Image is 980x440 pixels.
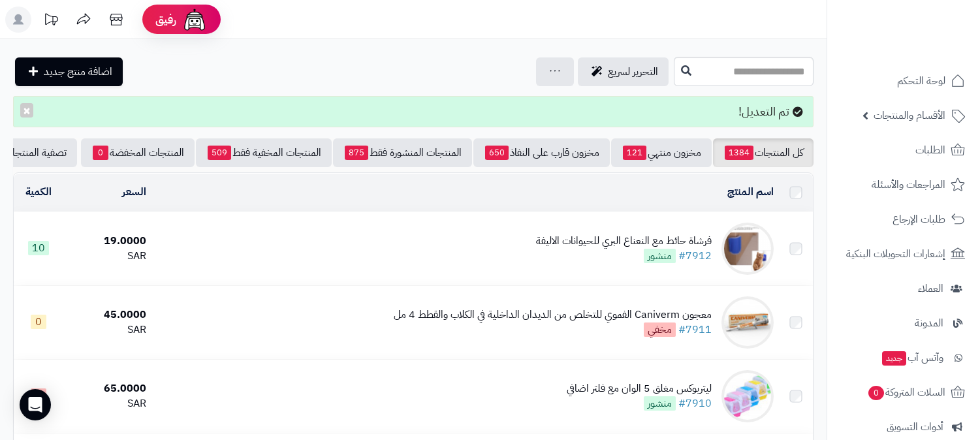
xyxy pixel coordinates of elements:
span: الأقسام والمنتجات [874,106,945,125]
span: منشور [644,249,676,263]
img: فرشاة حائط مع النعناع البري للحيوانات الاليفة [721,223,774,275]
a: التحرير لسريع [578,57,669,86]
div: 45.0000 [68,307,146,322]
a: المراجعات والأسئلة [835,169,972,200]
span: اضافة منتج جديد [44,64,112,80]
a: إشعارات التحويلات البنكية [835,238,972,270]
div: معجون Caniverm الفموي للتخلص من الديدان الداخلية في الكلاب والقطط 4 مل [394,307,712,322]
a: كل المنتجات1384 [713,138,814,167]
span: 0 [93,146,108,160]
span: وآتس آب [881,349,943,367]
img: معجون Caniverm الفموي للتخلص من الديدان الداخلية في الكلاب والقطط 4 مل [721,296,774,349]
span: رفيق [155,12,176,27]
a: السلات المتروكة0 [835,377,972,408]
span: الطلبات [915,141,945,159]
a: #7911 [678,322,712,338]
a: المنتجات المخفية فقط509 [196,138,332,167]
div: تم التعديل! [13,96,814,127]
div: SAR [68,322,146,338]
a: المنتجات المخفضة0 [81,138,195,167]
span: 0 [868,386,884,400]
button: × [20,103,33,118]
div: فرشاة حائط مع النعناع البري للحيوانات الاليفة [536,234,712,249]
a: المنتجات المنشورة فقط875 [333,138,472,167]
div: Open Intercom Messenger [20,389,51,420]
a: تحديثات المنصة [35,7,67,36]
span: 875 [345,146,368,160]
span: 0 [31,315,46,329]
span: 121 [623,146,646,160]
span: التحرير لسريع [608,64,658,80]
a: الطلبات [835,134,972,166]
a: مخزون قارب على النفاذ650 [473,138,610,167]
a: مخزون منتهي121 [611,138,712,167]
span: 650 [485,146,509,160]
img: logo-2.png [891,37,968,64]
a: طلبات الإرجاع [835,204,972,235]
span: 509 [208,146,231,160]
span: المراجعات والأسئلة [872,176,945,194]
span: طلبات الإرجاع [893,210,945,228]
span: لوحة التحكم [897,72,945,90]
div: 65.0000 [68,381,146,396]
div: 19.0000 [68,234,146,249]
span: إشعارات التحويلات البنكية [846,245,945,263]
span: أدوات التسويق [887,418,943,436]
a: اضافة منتج جديد [15,57,123,86]
a: العملاء [835,273,972,304]
span: جديد [882,351,906,366]
span: مخفي [644,322,676,337]
a: الكمية [25,184,52,200]
span: العملاء [918,279,943,298]
span: تصفية المنتجات [4,145,67,161]
div: SAR [68,396,146,411]
span: 1384 [725,146,753,160]
a: وآتس آبجديد [835,342,972,373]
a: لوحة التحكم [835,65,972,97]
div: ليتربوكس مغلق 5 الوان مع فلتر اضافي [567,381,712,396]
img: ليتربوكس مغلق 5 الوان مع فلتر اضافي [721,370,774,422]
span: السلات المتروكة [867,383,945,401]
span: منشور [644,396,676,411]
a: اسم المنتج [727,184,774,200]
a: #7910 [678,396,712,411]
a: المدونة [835,307,972,339]
span: المدونة [915,314,943,332]
img: ai-face.png [182,7,208,33]
div: SAR [68,249,146,264]
a: #7912 [678,248,712,264]
a: السعر [122,184,146,200]
span: 10 [28,241,49,255]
